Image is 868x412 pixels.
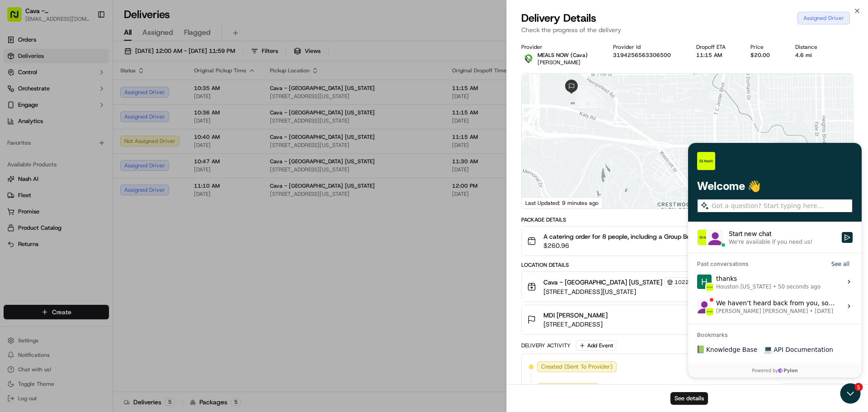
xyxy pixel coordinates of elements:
span: [DATE] [785,363,804,371]
span: • [122,165,125,172]
span: Knowledge Base [18,202,69,211]
div: Dropoff ETA [696,43,736,51]
div: $20.00 [750,52,781,59]
button: Cava - [GEOGRAPHIC_DATA] [US_STATE]10223[STREET_ADDRESS][US_STATE]10:35 AM[DATE] [522,272,853,302]
a: Open this area in Google Maps (opens a new window) [524,197,554,208]
span: Delivery Details [521,11,596,25]
div: Provider [521,43,599,51]
img: Houston Washington [9,132,24,146]
a: 💻API Documentation [73,199,149,215]
div: Package Details [521,216,854,223]
span: MDI [PERSON_NAME] [543,311,608,320]
span: 50 seconds ago [90,140,132,147]
div: Past conversations [9,118,61,125]
img: melas_now_logo.png [521,52,536,66]
button: Keyboard shortcuts [697,202,736,208]
img: Nash [9,9,27,27]
div: Last Updated: 9 minutes ago [522,197,603,208]
span: Cava - [GEOGRAPHIC_DATA] [US_STATE] [543,278,662,287]
input: Got a question? Start typing here... [24,58,163,68]
span: 10:35 AM [808,278,837,287]
span: Pylon [90,224,109,231]
p: MEALS NOW (Cava) [538,52,588,59]
button: Add Event [576,340,616,351]
span: $260.96 [543,241,833,250]
div: 4.6 mi [795,52,828,59]
span: [DATE] [808,320,837,329]
a: 📗Knowledge Base [5,199,73,215]
button: Start new chat [154,89,165,100]
button: A catering order for 8 people, including a Group Bowl Bar with grilled chicken, saffron basmati w... [522,227,853,256]
span: [STREET_ADDRESS] [543,320,608,329]
img: 1736555255976-a54dd68f-1ca7-489b-9aae-adbdc363a1c4 [18,165,25,172]
span: API Documentation [85,202,145,211]
a: Report a map error [814,203,850,208]
span: [PERSON_NAME] [538,59,580,66]
img: Google [524,197,554,208]
span: 7:05 AM CDT [806,363,842,371]
span: [DATE] [127,165,145,172]
button: MDI [PERSON_NAME][STREET_ADDRESS]11:15 AM[DATE] [522,305,853,334]
div: Provider Id [613,43,682,51]
button: Open customer support [1,1,22,22]
img: Joana Marie Avellanoza [9,156,24,170]
span: [DATE] [808,287,837,296]
span: Map data ©2025 Google [741,203,791,208]
div: Start new chat [41,86,148,95]
span: [STREET_ADDRESS][US_STATE] [543,287,696,296]
span: [PERSON_NAME] [PERSON_NAME] [28,165,120,172]
span: Created (Sent To Provider) [541,363,613,371]
a: Terms (opens in new tab) [796,203,809,208]
button: Map camera controls [830,180,849,198]
span: 11:15 AM [808,311,837,320]
div: 11:15 AM [696,52,736,59]
button: See details [670,392,708,405]
div: 💻 [76,203,84,210]
a: Powered byPylon [64,224,109,231]
div: Location Details [521,261,854,269]
div: We're available if you need us! [41,95,124,103]
div: Price [750,43,781,51]
p: Check the progress of the delivery [521,25,854,34]
span: 10223 [675,279,693,286]
div: 📗 [9,203,16,210]
div: Distance [795,43,828,51]
span: • [85,140,88,147]
span: A catering order for 8 people, including a Group Bowl Bar with grilled chicken, saffron basmati w... [543,232,833,241]
img: 1736555255976-a54dd68f-1ca7-489b-9aae-adbdc363a1c4 [9,86,25,103]
span: Houston [US_STATE] [28,140,83,147]
img: 1727276513143-84d647e1-66c0-4f92-a045-3c9f9f5dfd92 [19,86,35,103]
div: Delivery Activity [521,342,571,349]
button: See all [140,116,165,127]
img: 1736555255976-a54dd68f-1ca7-489b-9aae-adbdc363a1c4 [18,141,25,148]
button: 3194256563306500 [613,52,671,59]
p: Welcome 👋 [9,36,165,51]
